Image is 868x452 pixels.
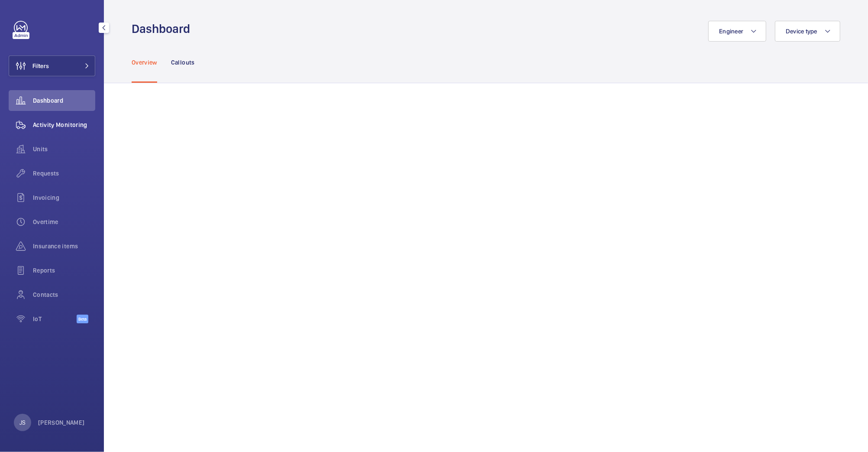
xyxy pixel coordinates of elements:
h1: Dashboard [132,21,195,37]
span: Reports [33,266,95,275]
button: Filters [9,55,95,76]
button: Engineer [708,21,766,42]
p: JS [19,418,26,427]
span: Activity Monitoring [33,120,95,129]
span: Insurance items [33,242,95,250]
span: Invoicing [33,193,95,202]
span: Dashboard [33,96,95,105]
span: Device type [786,28,817,35]
p: Overview [132,58,157,67]
span: Beta [77,315,88,323]
span: IoT [33,315,77,323]
span: Overtime [33,218,95,226]
span: Units [33,145,95,153]
p: [PERSON_NAME] [38,418,85,427]
span: Engineer [719,28,743,35]
button: Device type [775,21,840,42]
span: Filters [32,62,49,70]
p: Callouts [171,58,195,67]
span: Requests [33,169,95,178]
span: Contacts [33,290,95,299]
